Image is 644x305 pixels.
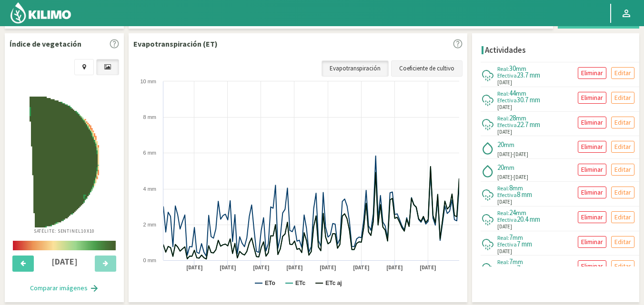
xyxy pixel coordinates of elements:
[253,264,270,271] text: [DATE]
[497,247,512,256] span: [DATE]
[611,211,634,223] button: Editar
[40,257,90,266] h4: [DATE]
[497,265,517,272] span: Efectiva
[10,38,81,49] p: Índice de vegetación
[509,233,513,242] span: 7
[578,117,606,128] button: Eliminar
[30,97,99,227] img: 9fbe8e76-789a-4902-be02-51fb6ff6c096_-_sentinel_-_2025-09-22.png
[140,79,156,84] text: 10 mm
[497,258,509,266] span: Real:
[497,150,512,158] span: [DATE]
[578,164,606,176] button: Eliminar
[614,117,631,128] p: Editar
[509,208,516,217] span: 24
[513,151,528,157] span: [DATE]
[513,174,528,180] span: [DATE]
[265,280,275,286] text: ETo
[581,164,603,175] p: Eliminar
[497,163,504,172] span: 20
[485,46,526,55] h4: Actividades
[504,140,514,149] span: mm
[497,97,517,104] span: Efectiva
[320,264,336,271] text: [DATE]
[614,261,631,272] p: Editar
[611,92,634,104] button: Editar
[220,264,236,271] text: [DATE]
[578,260,606,272] button: Eliminar
[581,212,603,223] p: Eliminar
[614,92,631,103] p: Editar
[509,183,513,192] span: 8
[325,280,342,286] text: ETc aj
[13,241,116,250] img: scale
[614,212,631,223] p: Editar
[509,257,513,266] span: 7
[497,72,517,79] span: Efectiva
[133,38,218,49] p: Evapotranspiración (ET)
[143,257,157,263] text: 0 mm
[614,164,631,175] p: Editar
[614,187,631,198] p: Editar
[581,261,603,272] p: Eliminar
[497,216,517,223] span: Efectiva
[517,70,540,79] span: 23.7 mm
[497,185,509,192] span: Real:
[81,228,95,234] span: 10X10
[611,164,634,176] button: Editar
[497,223,512,231] span: [DATE]
[497,140,504,149] span: 20
[34,227,95,235] p: Satélite: Sentinel
[517,215,540,224] span: 20.4 mm
[497,209,509,216] span: Real:
[512,174,513,180] span: -
[611,260,634,272] button: Editar
[611,236,634,248] button: Editar
[509,64,516,73] span: 30
[517,95,540,104] span: 30.7 mm
[143,186,157,192] text: 4 mm
[578,141,606,153] button: Eliminar
[614,68,631,79] p: Editar
[581,141,603,152] p: Eliminar
[516,114,526,122] span: mm
[143,222,157,227] text: 2 mm
[509,113,516,122] span: 28
[143,150,157,156] text: 6 mm
[581,187,603,198] p: Eliminar
[322,60,389,77] a: Evapotranspiración
[497,90,509,97] span: Real:
[497,65,509,72] span: Real:
[516,89,526,98] span: mm
[517,190,532,199] span: 8 mm
[497,115,509,122] span: Real:
[497,234,509,241] span: Real:
[614,141,631,152] p: Editar
[513,257,523,266] span: mm
[497,121,517,128] span: Efectiva
[513,233,523,242] span: mm
[420,264,436,271] text: [DATE]
[581,68,603,79] p: Eliminar
[497,198,512,206] span: [DATE]
[517,239,532,248] span: 7 mm
[497,103,512,111] span: [DATE]
[611,141,634,153] button: Editar
[10,1,72,24] img: Kilimo
[509,89,516,98] span: 44
[581,92,603,103] p: Eliminar
[353,264,370,271] text: [DATE]
[517,264,532,273] span: 7 mm
[386,264,403,271] text: [DATE]
[611,117,634,128] button: Editar
[295,280,305,286] text: ETc
[581,236,603,247] p: Eliminar
[578,92,606,104] button: Eliminar
[516,208,526,217] span: mm
[391,60,463,77] a: Coeficiente de cultivo
[578,187,606,198] button: Eliminar
[513,184,523,192] span: mm
[186,264,203,271] text: [DATE]
[512,151,513,157] span: -
[578,211,606,223] button: Eliminar
[497,241,517,248] span: Efectiva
